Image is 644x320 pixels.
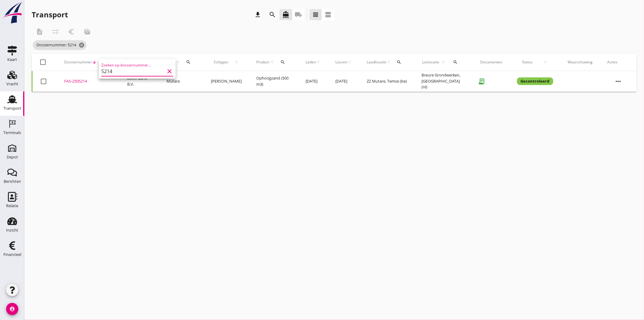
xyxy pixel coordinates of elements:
span: Lossen [335,59,347,65]
div: Depot [7,155,18,159]
div: Berichten [4,180,21,183]
td: Zeker Zand B.V. [120,71,159,92]
span: Dossiernummer: 5214 [33,40,86,50]
i: search [269,11,276,18]
i: account_circle [6,303,18,315]
i: search [453,60,458,65]
div: Acties [607,59,629,65]
div: FAS-2505214 [64,78,113,84]
i: arrow_upward [176,60,180,65]
i: arrow_upward [270,60,275,65]
div: Transport [32,10,68,20]
i: search [397,60,401,65]
i: cancel [79,42,85,48]
div: Vracht [6,82,18,86]
span: Product [256,59,270,65]
i: more_horiz [610,73,627,90]
span: Schipper [211,59,231,65]
i: arrow_upward [347,60,352,65]
i: arrow_upward [440,60,447,65]
span: Dossiernummer [64,59,92,65]
i: view_headline [312,11,319,18]
i: download [254,11,261,18]
div: Waarschuwing [568,59,593,65]
input: Zoeken op dossiernummer... [101,66,165,76]
i: arrow_upward [231,60,242,65]
div: Relatie [6,204,18,208]
span: Status [517,59,538,65]
div: Documenten [481,59,502,65]
img: logo-small.a267ee39.svg [1,2,23,24]
td: [DATE] [328,71,359,92]
i: receipt_long [476,75,488,87]
td: Ophoogzand (500 m3) [249,71,298,92]
div: Kaart [7,58,17,62]
i: arrow_upward [386,60,391,65]
td: [DATE] [298,71,328,92]
i: search [280,60,285,65]
td: Breure Grondwerken, [GEOGRAPHIC_DATA] (nl) [414,71,473,92]
div: Klant [127,55,152,69]
td: [PERSON_NAME] [204,71,249,92]
i: arrow_upward [538,60,553,65]
span: Loslocatie [422,59,440,65]
div: Transport [3,106,21,110]
i: search [186,60,191,65]
i: arrow_upward [316,60,321,65]
i: clear [166,68,173,75]
span: Laden [306,59,316,65]
i: arrow_downward [92,60,97,65]
i: local_shipping [295,11,302,18]
div: Inzicht [6,228,18,232]
td: Mutare [159,71,204,92]
div: Gecontroleerd [517,77,553,85]
span: Laadlocatie [367,59,386,65]
div: Terminals [3,131,21,135]
i: view_agenda [324,11,332,18]
div: Financieel [3,253,21,257]
td: ZZ Mutare, Temse (be) [359,71,414,92]
i: directions_boat [282,11,289,18]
